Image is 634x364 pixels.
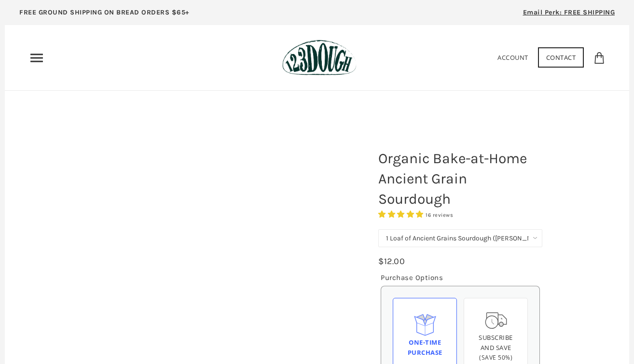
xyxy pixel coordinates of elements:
a: Organic Bake-at-Home Ancient Grain Sourdough [48,139,340,316]
span: Subscribe and save [479,333,513,352]
a: Contact [538,47,584,68]
div: $12.00 [378,254,405,268]
h1: Organic Bake-at-Home Ancient Grain Sourdough [371,143,550,214]
span: (Save 50%) [479,353,512,362]
img: 123Dough Bakery [282,40,356,76]
a: Account [497,53,528,62]
a: Email Perk: FREE SHIPPING [509,5,630,25]
div: One-time Purchase [401,337,449,358]
span: 16 reviews [426,212,453,218]
nav: Primary [29,50,44,66]
span: Email Perk: FREE SHIPPING [523,8,615,16]
p: FREE GROUND SHIPPING ON BREAD ORDERS $65+ [19,7,190,18]
legend: Purchase Options [381,272,443,283]
span: 4.75 stars [378,210,426,219]
a: FREE GROUND SHIPPING ON BREAD ORDERS $65+ [5,5,204,25]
